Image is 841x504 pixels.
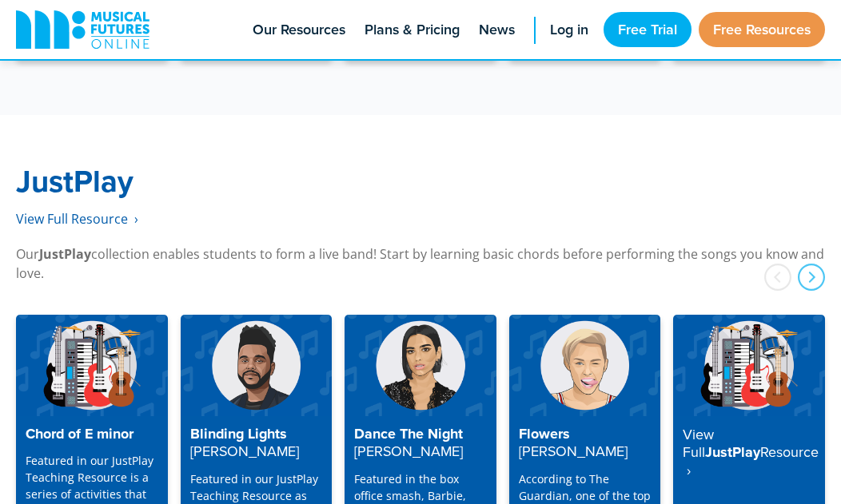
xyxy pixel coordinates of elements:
[550,19,588,41] span: Log in
[26,426,158,443] h4: Chord of E minor
[683,442,819,480] strong: Resource ‎ ›
[16,244,825,283] p: Our collection enables students to form a live band! Start by learning basic chords before perfor...
[479,19,515,41] span: News
[683,424,714,462] strong: View Full
[365,19,460,41] span: Plans & Pricing
[253,19,345,41] span: Our Resources
[190,441,299,461] strong: [PERSON_NAME]
[354,441,463,461] strong: [PERSON_NAME]
[354,426,487,461] h4: Dance The Night
[39,245,91,263] strong: JustPlay
[519,426,652,461] h4: Flowers
[699,12,825,47] a: Free Resources
[519,441,628,461] strong: [PERSON_NAME]
[16,210,138,228] a: View Full Resource‎‏‏‎ ‎ ›
[604,12,692,47] a: Free Trial
[16,210,138,228] span: View Full Resource‎‏‏‎ ‎ ›
[683,426,815,480] h4: JustPlay
[190,426,323,461] h4: Blinding Lights
[798,264,825,291] div: next
[16,159,134,203] strong: JustPlay
[764,264,791,291] div: prev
